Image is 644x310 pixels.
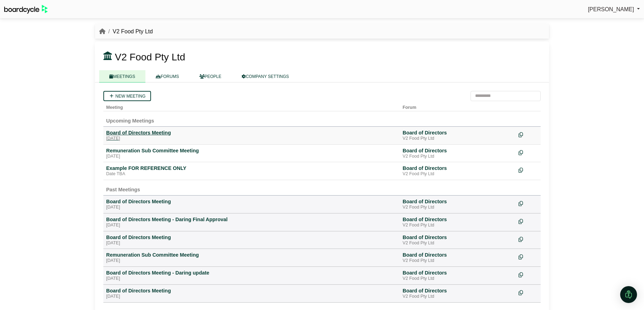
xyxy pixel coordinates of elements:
div: Board of Directors [403,288,513,294]
a: Board of Directors V2 Food Pty Ltd [403,234,513,246]
th: Meeting [103,101,400,111]
div: V2 Food Pty Ltd [403,276,513,282]
div: V2 Food Pty Ltd [403,136,513,141]
div: V2 Food Pty Ltd [403,205,513,210]
span: V2 Food Pty Ltd [115,52,185,62]
div: Make a copy [519,270,538,279]
a: Board of Directors Meeting - Daring update [DATE] [106,270,397,282]
div: Open Intercom Messenger [620,286,637,303]
div: Board of Directors [403,234,513,240]
a: Board of Directors Meeting [DATE] [106,198,397,210]
div: V2 Food Pty Ltd [403,258,513,264]
a: FORUMS [145,70,189,83]
div: V2 Food Pty Ltd [403,171,513,177]
div: Make a copy [519,288,538,297]
div: Remuneration Sub Committee Meeting [106,252,397,258]
a: Board of Directors V2 Food Pty Ltd [403,147,513,159]
a: Board of Directors V2 Food Pty Ltd [403,270,513,282]
th: Forum [400,101,516,111]
a: COMPANY SETTINGS [232,70,299,83]
div: Board of Directors [403,130,513,136]
div: Board of Directors Meeting [106,288,397,294]
div: Make a copy [519,147,538,157]
div: Board of Directors Meeting - Daring update [106,270,397,276]
div: V2 Food Pty Ltd [403,223,513,228]
nav: breadcrumb [99,27,153,36]
a: [PERSON_NAME] [588,5,640,14]
div: V2 Food Pty Ltd [403,240,513,246]
div: Make a copy [519,234,538,244]
div: Board of Directors [403,270,513,276]
div: Board of Directors [403,252,513,258]
a: PEOPLE [189,70,232,83]
div: Board of Directors [403,198,513,205]
div: Board of Directors Meeting [106,198,397,205]
div: [DATE] [106,205,397,210]
div: Make a copy [519,130,538,139]
a: Board of Directors V2 Food Pty Ltd [403,288,513,299]
td: Past Meetings [103,180,541,196]
div: Board of Directors Meeting [106,130,397,136]
div: Example FOR REFERENCE ONLY [106,165,397,171]
a: Board of Directors V2 Food Pty Ltd [403,198,513,210]
li: V2 Food Pty Ltd [105,27,153,36]
a: Board of Directors Meeting [DATE] [106,130,397,141]
div: Make a copy [519,216,538,226]
div: [DATE] [106,240,397,246]
a: Remuneration Sub Committee Meeting [DATE] [106,252,397,264]
img: BoardcycleBlackGreen-aaafeed430059cb809a45853b8cf6d952af9d84e6e89e1f1685b34bfd5cb7d64.svg [4,5,48,14]
a: MEETINGS [99,70,145,83]
div: Remuneration Sub Committee Meeting [106,147,397,154]
div: [DATE] [106,276,397,282]
div: [DATE] [106,154,397,159]
div: Board of Directors Meeting [106,234,397,240]
a: Board of Directors Meeting - Daring Final Approval [DATE] [106,216,397,228]
div: Board of Directors [403,165,513,171]
a: New meeting [103,91,151,101]
div: Make a copy [519,252,538,261]
div: Date TBA [106,171,397,177]
div: V2 Food Pty Ltd [403,294,513,299]
a: Board of Directors V2 Food Pty Ltd [403,216,513,228]
span: [PERSON_NAME] [588,6,634,12]
a: Board of Directors Meeting [DATE] [106,288,397,299]
a: Board of Directors Meeting [DATE] [106,234,397,246]
a: Remuneration Sub Committee Meeting [DATE] [106,147,397,159]
a: Board of Directors V2 Food Pty Ltd [403,165,513,177]
div: [DATE] [106,136,397,141]
div: Board of Directors [403,147,513,154]
a: Example FOR REFERENCE ONLY Date TBA [106,165,397,177]
div: [DATE] [106,223,397,228]
div: [DATE] [106,258,397,264]
div: Board of Directors Meeting - Daring Final Approval [106,216,397,223]
div: V2 Food Pty Ltd [403,154,513,159]
td: Upcoming Meetings [103,111,541,126]
div: Make a copy [519,198,538,208]
div: [DATE] [106,294,397,299]
a: Board of Directors V2 Food Pty Ltd [403,252,513,264]
div: Board of Directors [403,216,513,223]
div: Make a copy [519,165,538,174]
a: Board of Directors V2 Food Pty Ltd [403,130,513,141]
